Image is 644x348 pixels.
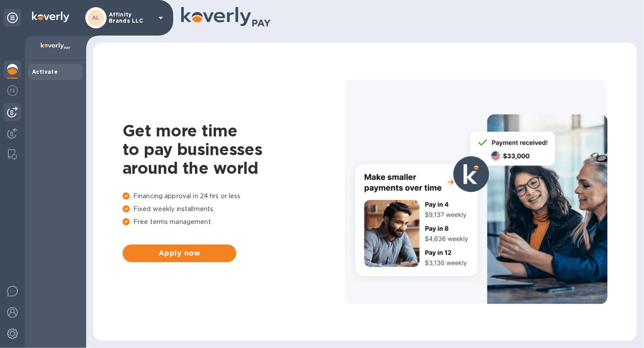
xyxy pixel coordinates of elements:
[123,204,345,214] p: Fixed weekly installments.
[123,217,345,227] p: Free terms management.
[130,248,229,259] span: Apply now
[123,121,345,177] h1: Get more time to pay businesses around the world
[92,14,100,21] b: AL
[123,192,345,201] p: Financing approval in 24 hrs or less.
[32,12,69,22] img: Logo
[123,244,236,262] button: Apply now
[32,68,58,75] b: Activate
[7,85,18,96] img: Foreign exchange
[4,9,21,27] div: Unpin categories
[109,12,153,24] p: Affinity Brands LLC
